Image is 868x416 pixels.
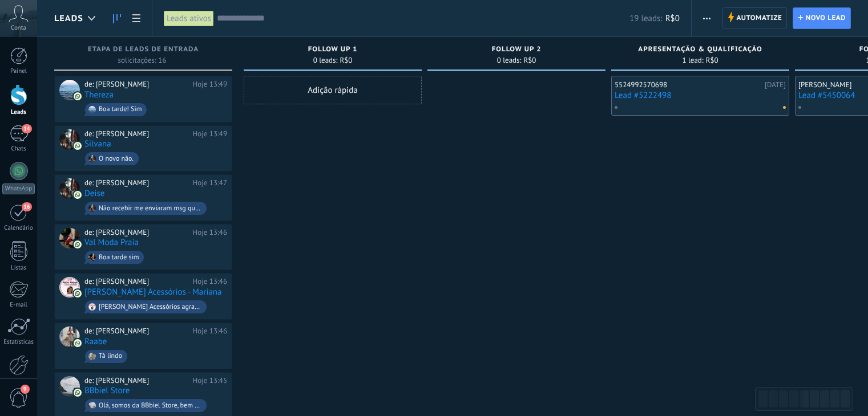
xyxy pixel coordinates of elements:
[638,46,762,54] span: Apresentação & Qualificação
[59,129,80,150] div: Silvana
[164,10,214,27] div: Leads ativos
[11,25,26,32] span: Conta
[59,178,80,199] div: Deise
[21,385,30,394] span: 9
[193,129,227,138] div: Hoje 13:49
[433,46,600,55] div: FOLLOW UP 2
[84,238,139,247] a: Val Moda Praia
[84,178,189,187] div: de: [PERSON_NAME]
[84,80,189,89] div: de: [PERSON_NAME]
[806,8,846,28] span: Novo lead
[99,155,134,163] div: O novo não.
[84,376,189,385] div: de: [PERSON_NAME]
[60,46,227,55] div: Etapa de leads de entrada
[84,327,189,336] div: de: [PERSON_NAME]
[244,76,422,104] div: Adição rápida
[783,106,786,109] span: Nenhuma tarefa atribuída
[74,389,82,397] img: com.amocrm.amocrmwa.svg
[629,13,662,24] span: 19 leads:
[99,303,201,311] div: ‎[PERSON_NAME] Acessórios agradece seu contato. Como podemos ajudar?
[88,46,199,54] span: Etapa de leads de entrada
[84,189,104,198] a: Deise
[59,228,80,248] div: Val Moda Praia
[523,57,536,64] span: R$0
[22,124,31,133] span: 14
[84,277,189,286] div: de: [PERSON_NAME]
[193,277,227,286] div: Hoje 13:46
[615,80,762,89] div: 5524992570698
[193,228,227,237] div: Hoje 13:46
[84,337,107,346] a: Raabe
[74,142,82,150] img: com.amocrm.amocrmwa.svg
[340,57,352,64] span: R$0
[74,339,82,347] img: com.amocrm.amocrmwa.svg
[492,46,542,54] span: FOLLOW UP 2
[84,139,111,149] a: Silvana
[84,386,130,395] a: BBbiel Store
[615,91,786,100] a: Lead #5222498
[722,7,787,29] a: Automatize
[2,183,35,194] div: WhatsApp
[99,205,201,213] div: Não recebir me enviaram msg que não estava fazendo mais roupa de praia
[193,327,227,336] div: Hoje 13:46
[74,191,82,199] img: com.amocrm.amocrmwa.svg
[99,254,139,262] div: Boa tarde sim
[59,80,80,100] div: Thereza
[2,338,35,346] div: Estatísticas
[193,178,227,187] div: Hoje 13:47
[99,352,122,360] div: Tá lindo
[99,105,142,113] div: Boa tarde! Sim
[313,57,338,64] span: 0 leads:
[308,46,358,54] span: FOLLOW UP 1
[249,46,416,55] div: FOLLOW UP 1
[793,7,851,29] a: Novo lead
[193,376,227,385] div: Hoje 13:45
[59,376,80,397] div: BBbiel Store
[706,57,718,64] span: R$0
[617,46,784,55] div: Apresentação & Qualificação
[665,13,680,24] span: R$0
[84,129,189,138] div: de: [PERSON_NAME]
[118,57,166,64] span: solicitações: 16
[682,57,703,64] span: 1 lead:
[59,327,80,347] div: Raabe
[99,402,201,410] div: Olá, somos da BBbiel Store, bem vinda (o) por aqui, pra agilizar seu atendimento me diga, em que ...
[74,92,82,100] img: com.amocrm.amocrmwa.svg
[84,90,114,100] a: Thereza
[2,225,35,232] div: Calendário
[22,202,31,211] span: 16
[54,13,83,24] span: Leads
[193,80,227,89] div: Hoje 13:49
[2,145,35,153] div: Chats
[497,57,522,64] span: 0 leads:
[74,240,82,248] img: com.amocrm.amocrmwa.svg
[2,301,35,309] div: E-mail
[74,289,82,297] img: com.amocrm.amocrmwa.svg
[765,80,786,89] div: [DATE]
[2,109,35,116] div: Leads
[736,8,782,28] span: Automatize
[84,287,222,297] a: [PERSON_NAME] Acessórios - Mariana
[2,264,35,272] div: Listas
[2,68,35,75] div: Painel
[59,277,80,297] div: Bella Menina Acessórios - Mariana
[84,228,189,237] div: de: [PERSON_NAME]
